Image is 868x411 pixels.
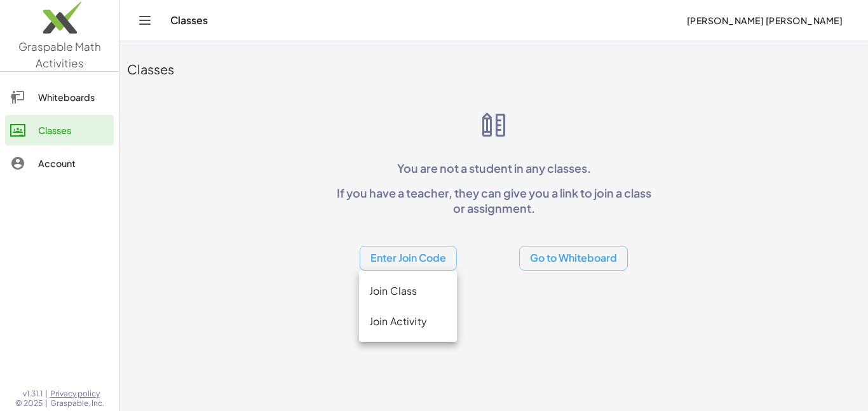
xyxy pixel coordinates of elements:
[369,314,447,329] div: Join Activity
[45,398,48,408] span: |
[5,148,114,179] a: Account
[135,10,155,30] button: Toggle navigation
[38,123,109,138] div: Classes
[331,161,656,175] p: You are not a student in any classes.
[360,246,457,271] button: Enter Join Code
[50,389,104,399] a: Privacy policy
[38,156,109,171] div: Account
[5,82,114,112] a: Whiteboards
[15,398,43,408] span: © 2025
[519,246,628,271] button: Go to Whiteboard
[50,398,104,408] span: Graspable, Inc.
[18,39,101,70] span: Graspable Math Activities
[369,283,447,299] div: Join Class
[23,389,43,399] span: v1.31.1
[38,90,109,105] div: Whiteboards
[127,60,860,78] div: Classes
[331,185,656,215] p: If you have a teacher, they can give you a link to join a class or assignment.
[5,115,114,145] a: Classes
[45,389,48,399] span: |
[676,9,853,32] button: [PERSON_NAME] [PERSON_NAME]
[686,15,843,26] span: [PERSON_NAME] [PERSON_NAME]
